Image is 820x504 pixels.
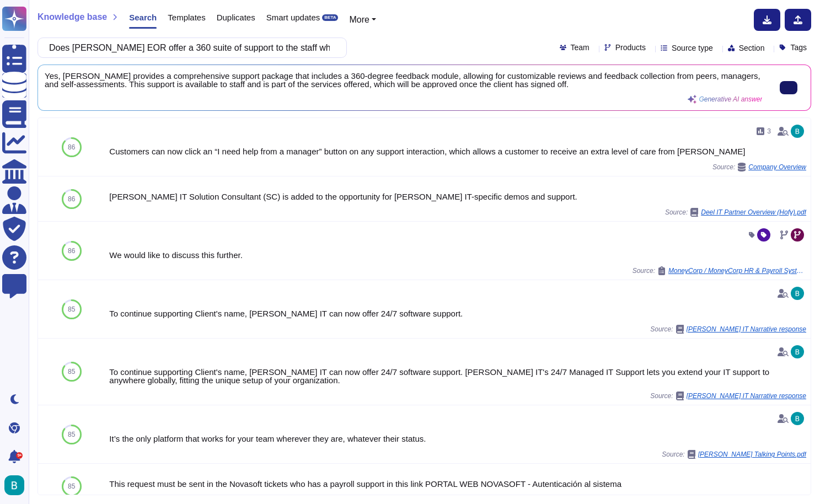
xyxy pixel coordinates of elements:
[668,267,806,274] span: MoneyCorp / MoneyCorp HR & Payroll System Requirements (2)
[791,287,804,300] img: user
[650,325,806,334] span: Source:
[37,13,107,22] span: Knowledge base
[662,450,806,459] span: Source:
[266,13,320,22] span: Smart updates
[349,15,369,24] span: More
[109,309,806,318] div: To continue supporting Client's name, [PERSON_NAME] IT can now offer 24/7 software support.
[571,44,589,51] span: Team
[699,96,762,103] span: Generative AI answer
[791,345,804,358] img: user
[168,13,205,22] span: Templates
[68,483,75,490] span: 85
[322,14,338,21] div: BETA
[109,192,806,201] div: [PERSON_NAME] IT Solution Consultant (SC) is added to the opportunity for [PERSON_NAME] IT-specif...
[767,128,771,135] span: 3
[672,44,713,52] span: Source type
[44,38,335,57] input: Search a question or template...
[633,266,806,275] span: Source:
[739,44,765,52] span: Section
[790,44,807,51] span: Tags
[687,393,806,399] span: [PERSON_NAME] IT Narrative response
[748,164,806,170] span: Company Overview
[109,368,806,384] div: To continue supporting Client's name, [PERSON_NAME] IT can now offer 24/7 software support. [PERS...
[712,163,806,171] span: Source:
[665,208,806,217] span: Source:
[217,13,255,22] span: Duplicates
[68,431,75,438] span: 85
[4,475,24,495] img: user
[687,326,806,333] span: [PERSON_NAME] IT Narrative response
[650,392,806,400] span: Source:
[109,435,806,443] div: It’s the only platform that works for your team wherever they are, whatever their status.
[16,452,23,459] div: 9+
[109,147,806,156] div: Customers can now click an “I need help from a manager” button on any support interaction, which ...
[68,144,75,151] span: 86
[68,368,75,375] span: 85
[791,412,804,425] img: user
[129,13,157,22] span: Search
[615,44,646,51] span: Products
[2,473,32,497] button: user
[349,13,376,26] button: More
[68,306,75,313] span: 85
[109,480,806,488] div: This request must be sent in the Novasoft tickets who has a payroll support in this link PORTAL W...
[68,248,75,254] span: 86
[68,196,75,202] span: 86
[698,451,806,458] span: [PERSON_NAME] Talking Points.pdf
[701,209,806,216] span: Deel IT Partner Overview (Hofy).pdf
[109,251,806,259] div: We would like to discuss this further.
[45,72,762,88] span: Yes, [PERSON_NAME] provides a comprehensive support package that includes a 360-degree feedback m...
[791,125,804,138] img: user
